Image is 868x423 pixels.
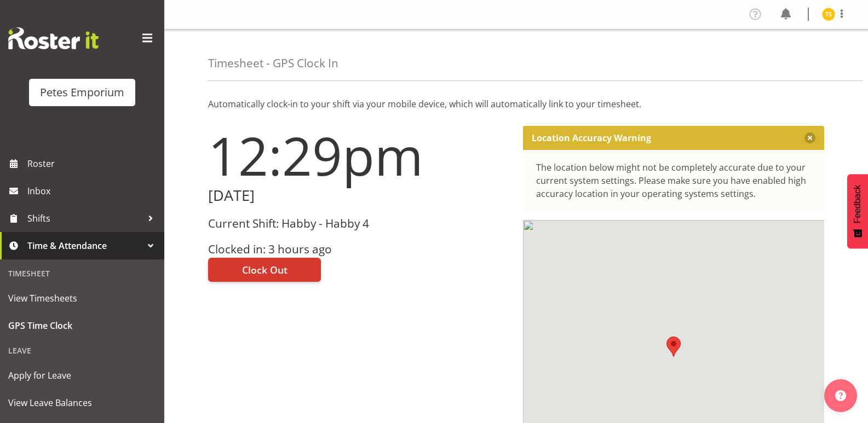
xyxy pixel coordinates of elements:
h3: Clocked in: 3 hours ago [208,243,510,256]
p: Location Accuracy Warning [532,132,651,143]
h1: 12:29pm [208,126,510,185]
a: Apply for Leave [3,362,162,389]
img: tamara-straker11292.jpg [822,8,835,21]
p: Automatically clock-in to your shift via your mobile device, which will automatically link to you... [208,97,824,111]
span: Time & Attendance [27,237,142,254]
a: View Leave Balances [3,389,162,416]
span: Roster [27,155,159,172]
span: Clock Out [242,263,288,277]
div: Timesheet [3,262,162,285]
button: Close message [804,132,815,143]
img: Rosterit website logo [8,27,99,49]
button: Clock Out [208,258,321,282]
a: GPS Time Clock [3,312,162,339]
span: GPS Time Clock [8,317,156,334]
img: help-xxl-2.png [835,390,846,401]
a: View Timesheets [3,285,162,312]
div: Petes Emporium [40,84,124,101]
h4: Timesheet - GPS Clock In [208,57,338,69]
button: Feedback - Show survey [847,174,868,248]
span: Shifts [27,210,142,227]
div: Leave [3,339,162,362]
span: View Timesheets [8,290,156,306]
h3: Current Shift: Habby - Habby 4 [208,217,510,230]
span: Inbox [27,183,159,199]
h2: [DATE] [208,187,510,204]
span: Apply for Leave [8,367,156,384]
span: View Leave Balances [8,395,156,411]
div: The location below might not be completely accurate due to your current system settings. Please m... [536,161,812,200]
span: Feedback [853,185,863,223]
